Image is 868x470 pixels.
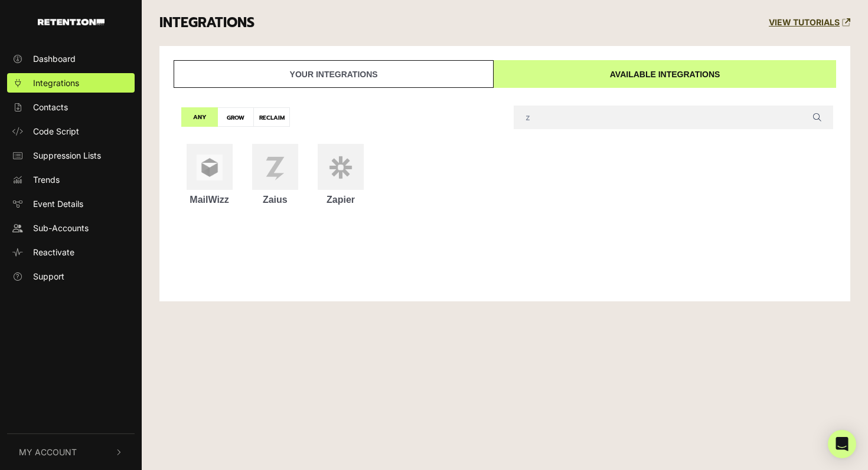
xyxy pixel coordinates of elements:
img: Retention.com [38,19,105,25]
span: Contacts [33,101,68,113]
span: Trends [33,173,60,186]
a: Dashboard [7,49,135,68]
span: Code Script [33,125,79,137]
a: Integrations [7,73,135,93]
img: MailWizz [197,155,223,180]
span: Dashboard [33,52,76,65]
a: Support [7,267,135,286]
a: Zapier Zapier [308,144,373,207]
span: My Account [19,446,77,458]
a: Code Script [7,121,135,141]
a: MailWizz MailWizz [177,144,242,207]
a: Event Details [7,194,135,213]
span: Integrations [33,77,79,89]
span: Sub-Accounts [33,222,89,234]
a: Suppression Lists [7,146,135,165]
a: Contacts [7,97,135,117]
label: ANY [181,107,218,127]
label: GROW [217,107,254,127]
div: Open Intercom Messenger [828,430,856,458]
a: Your integrations [174,60,494,88]
span: Event Details [33,198,83,210]
a: Sub-Accounts [7,218,135,238]
label: RECLAIM [253,107,290,127]
a: Zaius Zaius [242,144,308,207]
div: Zapier [308,193,373,207]
span: Suppression Lists [33,149,101,162]
a: Reactivate [7,242,135,262]
h3: INTEGRATIONS [159,15,254,31]
span: Support [33,270,64,282]
img: Zapier [328,155,354,180]
button: My Account [7,434,135,470]
a: Trends [7,170,135,189]
span: Reactivate [33,246,74,258]
input: Search integrations [514,106,833,129]
a: Available integrations [494,60,836,88]
div: Zaius [242,193,308,207]
img: Zaius [262,155,288,180]
a: VIEW TUTORIALS [769,18,850,28]
div: MailWizz [177,193,242,207]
